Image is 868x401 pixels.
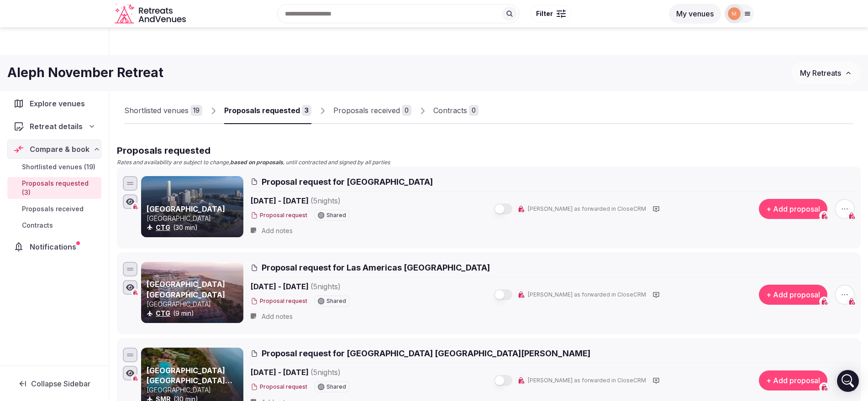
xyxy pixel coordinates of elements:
span: Proposals received [22,204,84,214]
a: Visit the homepage [115,4,188,24]
div: Contracts [433,105,467,116]
span: Filter [536,9,553,18]
p: [GEOGRAPHIC_DATA] [147,214,242,223]
span: Retreat details [30,121,83,132]
div: (9 min) [147,309,242,318]
div: 0 [469,105,479,116]
div: Proposals received [333,105,400,116]
img: marina [728,7,741,20]
span: [PERSON_NAME] as forwarded in CloseCRM [528,377,646,385]
a: CTG [156,224,170,231]
span: ( 5 night s ) [310,282,341,291]
a: Contracts0 [433,98,479,124]
span: [DATE] - [DATE] [251,367,411,378]
strong: based on proposals [230,159,283,166]
div: Proposals requested [224,105,300,116]
span: Collapse Sidebar [31,379,90,388]
span: Shared [326,384,346,390]
p: [GEOGRAPHIC_DATA] [147,385,242,395]
button: My Retreats [791,62,861,84]
span: [DATE] - [DATE] [251,281,411,292]
button: + Add proposal [759,370,827,391]
span: Add notes [262,226,293,235]
a: [GEOGRAPHIC_DATA] [147,204,225,214]
div: (30 min) [147,223,242,232]
span: Shared [326,213,346,218]
span: Explore venues [30,98,89,109]
a: My venues [669,9,721,18]
a: Shortlisted venues19 [124,98,202,124]
span: ( 5 night s ) [310,368,341,377]
div: 3 [302,105,311,116]
span: Add notes [262,312,293,321]
span: ( 5 night s ) [310,196,341,205]
p: [GEOGRAPHIC_DATA] [147,300,242,309]
span: Compare & book [30,144,89,155]
span: Proposal request for [GEOGRAPHIC_DATA] [262,176,433,187]
span: Proposal request for [GEOGRAPHIC_DATA] [GEOGRAPHIC_DATA][PERSON_NAME] [262,348,590,359]
span: Notifications [30,241,80,252]
span: Contracts [22,221,53,230]
button: CTG [156,309,170,318]
button: My venues [669,4,721,24]
span: [PERSON_NAME] as forwarded in CloseCRM [528,205,646,213]
svg: Retreats and Venues company logo [115,4,188,24]
button: + Add proposal [759,285,827,305]
button: CTG [156,223,170,232]
div: 0 [402,105,411,116]
div: Open Intercom Messenger [837,370,859,392]
a: Proposals received [7,203,101,215]
span: [PERSON_NAME] as forwarded in CloseCRM [528,291,646,299]
span: Shortlisted venues (19) [22,162,95,172]
a: Notifications [7,237,101,256]
div: Shortlisted venues [124,105,189,116]
button: Proposal request [251,383,307,391]
span: Proposal request for Las Americas [GEOGRAPHIC_DATA] [262,262,490,273]
button: Filter [530,5,572,22]
span: My Retreats [800,68,841,78]
a: CTG [156,309,170,317]
span: Proposals requested (3) [22,179,98,197]
a: Explore venues [7,94,101,113]
a: Proposals requested3 [224,98,311,124]
a: Shortlisted venues (19) [7,161,101,173]
a: [GEOGRAPHIC_DATA] [GEOGRAPHIC_DATA][PERSON_NAME] [147,366,232,396]
span: Shared [326,298,346,304]
button: Proposal request [251,297,307,305]
a: Proposals requested (3) [7,177,101,199]
span: [DATE] - [DATE] [251,195,411,206]
a: [GEOGRAPHIC_DATA] [GEOGRAPHIC_DATA] [147,280,225,299]
h1: Aleph November Retreat [7,64,163,82]
a: Contracts [7,219,101,232]
h2: Proposals requested [117,144,861,157]
div: 19 [190,105,202,116]
button: + Add proposal [759,199,827,219]
button: Collapse Sidebar [7,374,101,394]
a: Proposals received0 [333,98,411,124]
button: Proposal request [251,212,307,219]
p: Rates and availability are subject to change, , until contracted and signed by all parties [117,159,861,167]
